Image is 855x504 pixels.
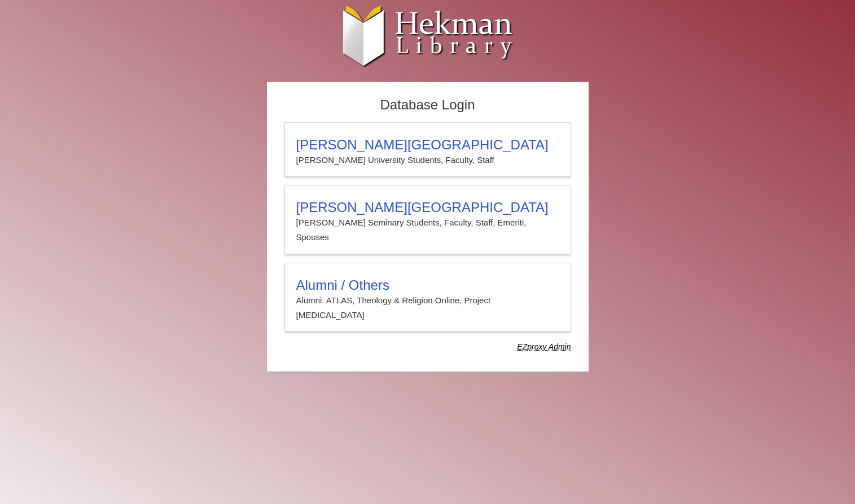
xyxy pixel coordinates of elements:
[296,277,559,323] summary: Alumni / OthersAlumni: ATLAS, Theology & Religion Online, Project [MEDICAL_DATA]
[296,137,559,153] h3: [PERSON_NAME][GEOGRAPHIC_DATA]
[296,215,559,245] p: [PERSON_NAME] Seminary Students, Faculty, Staff, Emeriti, Spouses
[296,200,559,215] h3: [PERSON_NAME][GEOGRAPHIC_DATA]
[279,94,577,117] h2: Database Login
[284,122,571,176] a: [PERSON_NAME][GEOGRAPHIC_DATA][PERSON_NAME] University Students, Faculty, Staff
[284,185,571,254] a: [PERSON_NAME][GEOGRAPHIC_DATA][PERSON_NAME] Seminary Students, Faculty, Staff, Emeriti, Spouses
[296,277,559,293] h3: Alumni / Others
[296,153,559,167] p: [PERSON_NAME] University Students, Faculty, Staff
[517,342,571,351] dfn: Use Alumni login
[296,293,559,323] p: Alumni: ATLAS, Theology & Religion Online, Project [MEDICAL_DATA]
